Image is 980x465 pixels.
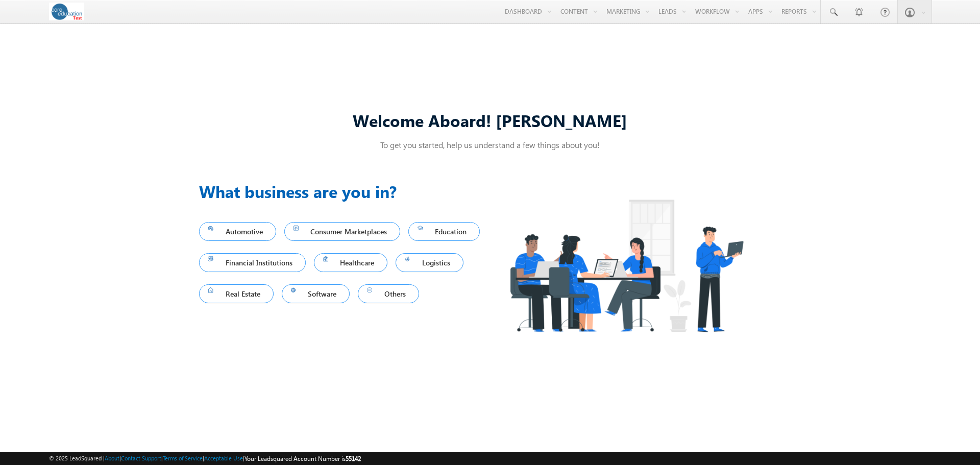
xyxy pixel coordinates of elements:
[199,139,781,150] p: To get you started, help us understand a few things about you!
[163,455,203,461] a: Terms of Service
[121,455,161,461] a: Contact Support
[208,256,297,270] span: Financial Institutions
[367,287,410,301] span: Others
[105,455,119,461] a: About
[208,287,264,301] span: Real Estate
[49,3,84,20] img: Custom Logo
[490,179,763,352] img: Industry.png
[199,109,781,131] div: Welcome Aboard! [PERSON_NAME]
[418,225,471,238] span: Education
[204,455,243,461] a: Acceptable Use
[323,256,379,270] span: Healthcare
[208,225,267,238] span: Automotive
[346,455,361,462] span: 55142
[244,455,361,462] span: Your Leadsquared Account Number is
[293,225,391,238] span: Consumer Marketplaces
[49,454,361,463] span: © 2025 LeadSquared | | | | |
[405,256,454,270] span: Logistics
[199,179,490,204] h3: What business are you in?
[291,287,341,301] span: Software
